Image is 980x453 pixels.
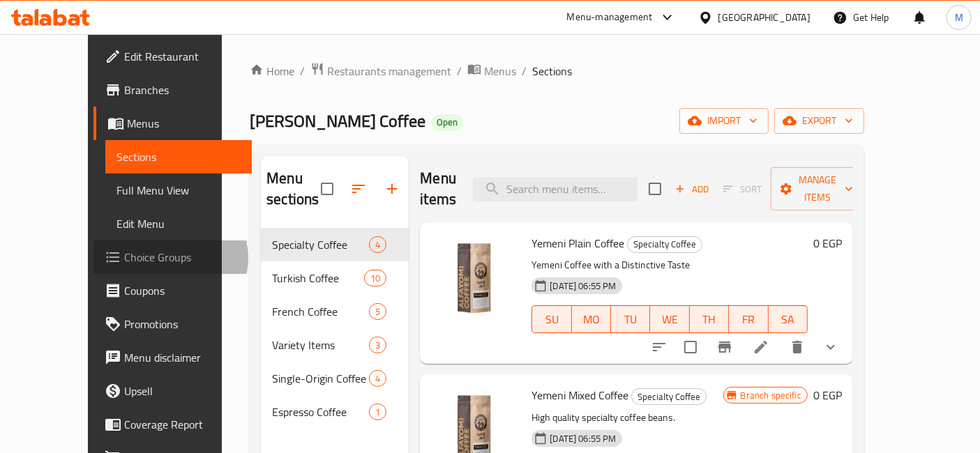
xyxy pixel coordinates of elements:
[632,389,706,405] span: Specialty Coffee
[364,270,386,286] div: items
[116,148,241,165] span: Sections
[272,337,369,353] span: Variety Items
[261,328,409,362] div: Variety Items3
[272,270,364,286] span: Turkish Coffee
[676,332,705,362] span: Select to update
[116,215,241,232] span: Edit Menu
[670,178,714,200] button: Add
[617,309,644,330] span: TU
[369,404,386,420] div: items
[250,62,864,80] nav: breadcrumb
[718,10,811,25] div: [GEOGRAPHIC_DATA]
[781,330,814,364] button: delete
[532,409,723,427] p: High quality specialty coffee beans.
[261,395,409,429] div: Espresso Coffee1
[650,305,689,333] button: WE
[370,372,386,385] span: 4
[431,116,463,128] span: Open
[105,140,252,174] a: Sections
[785,112,853,130] span: export
[774,108,864,134] button: export
[640,174,670,204] span: Select section
[420,168,456,210] h2: Menu items
[473,177,638,201] input: search
[679,108,769,134] button: import
[93,73,252,107] a: Branches
[124,316,241,332] span: Promotions
[310,62,451,80] a: Restaurants management
[370,305,386,318] span: 5
[695,309,723,330] span: TH
[567,9,653,26] div: Menu-management
[93,240,252,274] a: Choice Groups
[642,330,676,364] button: sort-choices
[375,172,409,206] button: Add section
[538,309,566,330] span: SU
[656,309,684,330] span: WE
[955,10,963,25] span: M
[628,236,702,252] span: Specialty Coffee
[544,279,621,293] span: [DATE] 06:55 PM
[369,303,386,320] div: items
[822,339,839,355] svg: Show Choices
[124,349,241,366] span: Menu disclaimer
[261,362,409,395] div: Single-Origin Coffee4
[261,295,409,328] div: French Coffee5
[708,330,741,364] button: Branch-specific-item
[312,174,342,204] span: Select all sections
[124,282,241,299] span: Coupons
[532,63,572,79] span: Sections
[93,408,252,441] a: Coverage Report
[714,178,771,200] span: Select section first
[370,406,386,419] span: 1
[93,40,252,73] a: Edit Restaurant
[813,233,842,253] h6: 0 EGP
[690,305,729,333] button: TH
[627,236,702,253] div: Specialty Coffee
[327,63,451,79] span: Restaurants management
[261,222,409,434] nav: Menu sections
[272,404,369,420] span: Espresso Coffee
[532,305,571,333] button: SU
[769,305,808,333] button: SA
[813,385,842,405] h6: 0 EGP
[771,167,864,210] button: Manage items
[261,228,409,261] div: Specialty Coffee4
[753,339,769,355] a: Edit menu item
[774,309,802,330] span: SA
[691,112,757,130] span: import
[522,63,527,79] li: /
[670,178,714,200] span: Add item
[272,370,369,387] span: Single-Origin Coffee
[484,63,516,79] span: Menus
[93,374,252,408] a: Upsell
[370,339,386,352] span: 3
[532,233,624,254] span: Yemeni Plain Coffee
[369,370,386,387] div: items
[532,256,808,274] p: Yemeni Coffee with a Distinctive Taste
[105,207,252,240] a: Edit Menu
[457,63,462,79] li: /
[572,305,611,333] button: MO
[544,432,621,445] span: [DATE] 06:55 PM
[105,174,252,207] a: Full Menu View
[124,416,241,433] span: Coverage Report
[116,182,241,199] span: Full Menu View
[300,63,305,79] li: /
[93,107,252,140] a: Menus
[370,238,386,252] span: 4
[814,330,847,364] button: show more
[467,62,516,80] a: Menus
[735,389,807,402] span: Branch specific
[124,383,241,399] span: Upsell
[124,249,241,266] span: Choice Groups
[369,236,386,253] div: items
[93,307,252,341] a: Promotions
[578,309,605,330] span: MO
[272,303,369,320] span: French Coffee
[532,385,628,406] span: Yemeni Mixed Coffee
